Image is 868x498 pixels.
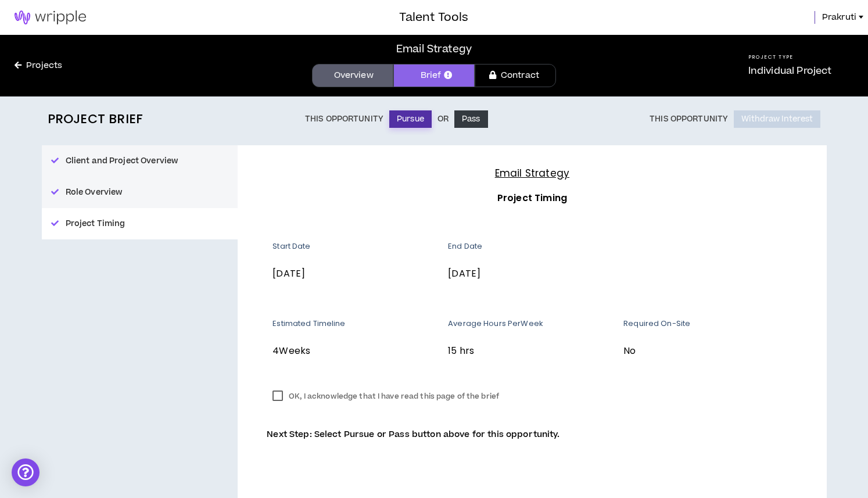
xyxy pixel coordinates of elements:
[454,110,488,128] button: Pass
[267,388,505,405] label: OK, I acknowledge that I have read this page of the brief
[748,53,832,61] h5: Project Type
[272,241,439,252] p: Start Date
[312,64,393,87] a: Overview
[267,166,797,181] h4: Email Strategy
[272,318,439,329] p: Estimated Timeline
[42,145,238,177] button: Client and Project Overview
[399,9,468,26] h3: Talent Tools
[396,41,472,57] div: Email Strategy
[272,266,439,281] p: [DATE]
[42,177,238,208] button: Role Overview
[475,64,556,87] a: Contract
[822,11,856,24] span: Prakruti
[393,64,475,87] a: Brief
[267,191,797,206] h3: Project Timing
[12,458,40,486] div: Open Intercom Messenger
[272,343,439,359] p: 4 Weeks
[623,343,797,359] p: No
[389,110,432,128] button: Pursue
[437,114,449,124] p: Or
[650,114,728,124] p: This Opportunity
[448,266,615,281] p: [DATE]
[267,428,797,441] p: Next Step: Select Pursue or Pass button above for this opportunity.
[748,64,832,78] p: Individual Project
[305,114,383,124] p: This Opportunity
[48,112,144,127] h2: Project Brief
[734,110,820,128] button: Withdraw Interest
[448,318,615,329] p: Average Hours Per Week
[448,343,615,359] p: 15 hrs
[448,241,615,252] p: End Date
[623,318,797,329] p: Required On-Site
